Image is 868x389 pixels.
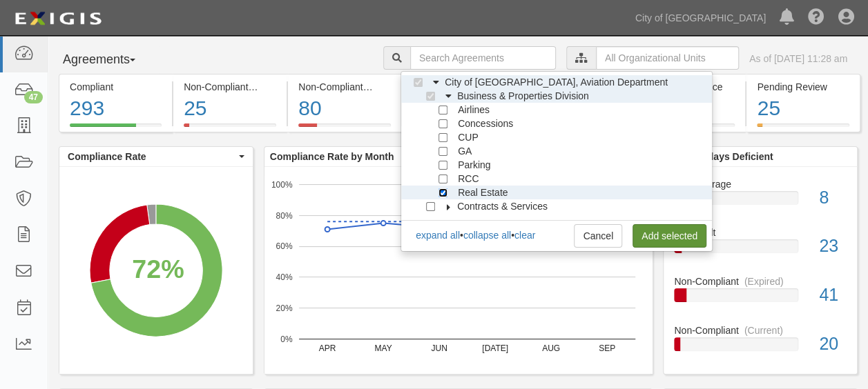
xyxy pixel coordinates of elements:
[749,52,847,66] div: As of [DATE] 11:28 am
[374,343,392,353] text: MAY
[808,10,824,26] i: Help Center - Complianz
[59,123,172,134] a: Compliant293
[744,323,783,337] div: (Current)
[59,46,162,74] button: Agreements
[757,94,849,123] div: 25
[298,94,391,123] div: 80
[664,177,857,191] div: No Coverage
[416,230,460,241] a: expand all
[276,272,292,282] text: 40%
[669,151,773,162] b: Over 90 days Deficient
[253,80,292,94] div: (Current)
[288,123,401,134] a: Non-Compliant(Expired)80
[757,80,849,94] div: Pending Review
[173,123,287,134] a: Non-Compliant(Current)25
[415,228,535,242] div: • •
[264,167,653,374] svg: A chart.
[184,80,276,94] div: Non-Compliant (Current)
[809,234,857,259] div: 23
[574,224,622,248] a: Cancel
[457,201,548,212] span: Contracts & Services
[458,132,479,143] span: CUP
[410,46,556,70] input: Search Agreements
[369,80,408,94] div: (Expired)
[633,224,706,248] a: Add selected
[184,94,276,123] div: 25
[458,146,472,157] span: GA
[674,177,847,226] a: No Coverage8
[270,151,394,162] b: Compliance Rate by Month
[458,187,508,198] span: Real Estate
[10,6,106,31] img: logo-5460c22ac91f19d4615b14bd174203de0afe785f0fc80cf4dbbc73dc1793850b.png
[482,343,508,353] text: [DATE]
[514,230,535,241] a: clear
[59,147,253,166] button: Compliance Rate
[463,230,511,241] a: collapse all
[458,173,479,184] span: RCC
[809,283,857,308] div: 41
[809,186,857,210] div: 8
[298,80,391,94] div: Non-Compliant (Expired)
[276,241,292,251] text: 60%
[68,150,235,163] span: Compliance Rate
[809,332,857,357] div: 20
[674,323,847,362] a: Non-Compliant(Current)20
[674,226,847,275] a: In Default23
[664,226,857,239] div: In Default
[70,80,162,94] div: Compliant
[458,104,490,115] span: Airlines
[458,118,513,129] span: Concessions
[445,77,668,88] span: City of [GEOGRAPHIC_DATA], Aviation Department
[431,343,447,353] text: JUN
[276,210,292,220] text: 80%
[599,343,615,353] text: SEP
[132,251,184,288] div: 72%
[276,303,292,313] text: 20%
[744,275,784,288] div: (Expired)
[280,334,293,343] text: 0%
[70,94,162,123] div: 293
[674,275,847,323] a: Non-Compliant(Expired)41
[458,159,490,170] span: Parking
[628,4,773,32] a: City of [GEOGRAPHIC_DATA]
[457,90,589,101] span: Business & Properties Division
[542,343,560,353] text: AUG
[59,167,253,374] svg: A chart.
[24,91,43,103] div: 47
[746,123,860,134] a: Pending Review25
[318,343,336,353] text: APR
[664,323,857,337] div: Non-Compliant
[271,179,293,189] text: 100%
[664,275,857,288] div: Non-Compliant
[596,46,739,70] input: All Organizational Units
